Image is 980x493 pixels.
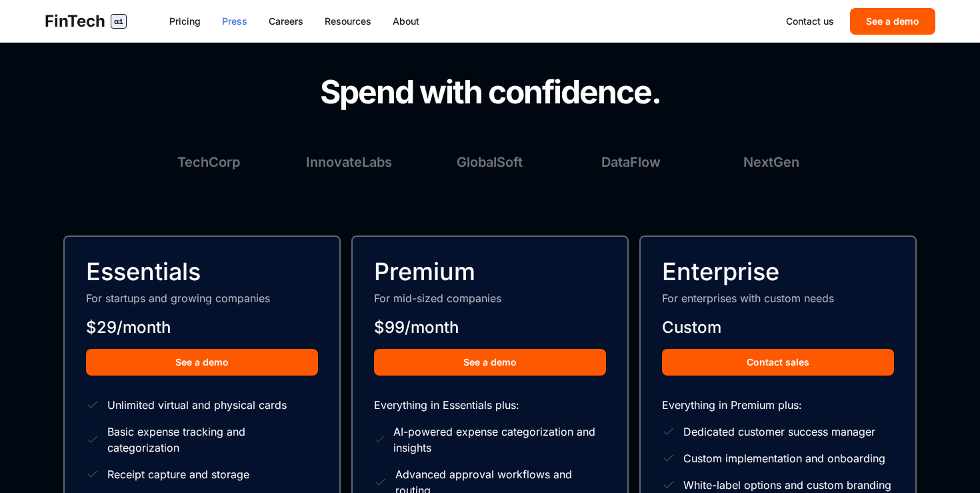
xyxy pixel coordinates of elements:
[177,153,240,171] span: TechCorp
[86,258,318,285] h3: Essentials
[786,15,834,28] a: Contact us
[306,153,392,171] span: InnovateLabs
[107,424,318,456] span: Basic expense tracking and categorization
[683,477,891,493] span: White-label options and custom branding
[662,317,894,338] div: Custom
[86,354,318,368] a: See a demo
[662,258,894,285] h3: Enterprise
[45,11,127,32] a: FinTechai
[374,349,606,376] button: See a demo
[393,15,419,28] a: About
[63,75,917,110] h1: Spend with confidence.
[662,349,894,376] button: Contact sales
[393,424,606,456] span: AI-powered expense categorization and insights
[374,290,606,306] p: For mid-sized companies
[374,354,606,368] a: See a demo
[457,153,523,171] span: GlobalSoft
[86,317,318,338] div: $29/month
[222,15,247,28] a: Press
[662,397,894,413] h4: Everything in Premium plus:
[111,14,127,29] span: ai
[662,354,894,368] a: Contact sales
[325,15,371,28] a: Resources
[374,258,606,285] h3: Premium
[86,349,318,376] button: See a demo
[374,397,606,413] h4: Everything in Essentials plus:
[107,466,249,482] span: Receipt capture and storage
[601,153,661,171] span: DataFlow
[662,290,894,306] p: For enterprises with custom needs
[743,153,799,171] span: NextGen
[850,8,935,35] button: See a demo
[107,397,287,413] span: Unlimited virtual and physical cards
[86,290,318,306] p: For startups and growing companies
[683,424,875,440] span: Dedicated customer success manager
[683,450,885,466] span: Custom implementation and onboarding
[374,317,606,338] div: $99/month
[45,11,105,32] span: FinTech
[269,15,303,28] a: Careers
[169,15,201,28] a: Pricing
